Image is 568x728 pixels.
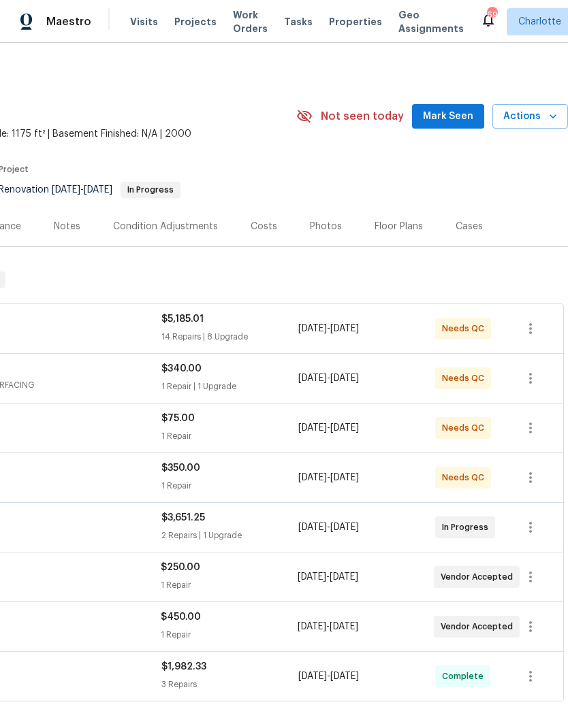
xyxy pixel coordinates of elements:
[441,570,518,584] span: Vendor Accepted
[161,330,298,344] div: 14 Repairs | 8 Upgrade
[161,563,200,572] span: $250.00
[161,578,297,592] div: 1 Repair
[298,620,358,633] span: -
[492,104,568,129] button: Actions
[113,220,218,233] div: Condition Adjustments
[518,15,561,29] span: Charlotte
[233,8,268,35] span: Work Orders
[442,322,490,335] span: Needs QC
[441,620,518,633] span: Vendor Accepted
[456,220,483,233] div: Cases
[298,520,359,534] span: -
[330,672,359,681] span: [DATE]
[161,662,206,672] span: $1,982.33
[423,108,473,125] span: Mark Seen
[84,185,112,195] span: [DATE]
[330,374,359,383] span: [DATE]
[298,324,327,333] span: [DATE]
[298,669,359,683] span: -
[298,570,358,584] span: -
[161,529,298,542] div: 2 Repairs | 1 Upgrade
[130,15,158,29] span: Visits
[161,463,200,473] span: $350.00
[54,220,80,233] div: Notes
[330,423,359,433] span: [DATE]
[161,314,204,324] span: $5,185.01
[52,185,112,195] span: -
[487,8,496,22] div: 69
[161,414,195,423] span: $75.00
[298,473,327,482] span: [DATE]
[298,672,327,681] span: [DATE]
[330,324,359,333] span: [DATE]
[442,421,490,435] span: Needs QC
[161,628,297,642] div: 1 Repair
[298,322,359,335] span: -
[442,520,494,534] span: In Progress
[298,523,327,532] span: [DATE]
[161,612,201,622] span: $450.00
[161,380,298,393] div: 1 Repair | 1 Upgrade
[174,15,217,29] span: Projects
[46,15,91,29] span: Maestro
[442,371,490,385] span: Needs QC
[310,220,342,233] div: Photos
[330,473,359,482] span: [DATE]
[161,429,298,443] div: 1 Repair
[284,17,313,27] span: Tasks
[298,421,359,435] span: -
[412,104,484,129] button: Mark Seen
[161,678,298,691] div: 3 Repairs
[298,423,327,433] span: [DATE]
[330,622,358,631] span: [DATE]
[122,186,179,194] span: In Progress
[52,185,80,195] span: [DATE]
[161,364,202,374] span: $340.00
[161,479,298,493] div: 1 Repair
[298,471,359,484] span: -
[330,572,358,582] span: [DATE]
[251,220,277,233] div: Costs
[330,523,359,532] span: [DATE]
[329,15,382,29] span: Properties
[161,513,205,523] span: $3,651.25
[298,572,326,582] span: [DATE]
[442,669,489,683] span: Complete
[298,371,359,385] span: -
[298,622,326,631] span: [DATE]
[442,471,490,484] span: Needs QC
[503,108,557,125] span: Actions
[321,110,404,123] span: Not seen today
[398,8,464,35] span: Geo Assignments
[298,374,327,383] span: [DATE]
[375,220,423,233] div: Floor Plans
